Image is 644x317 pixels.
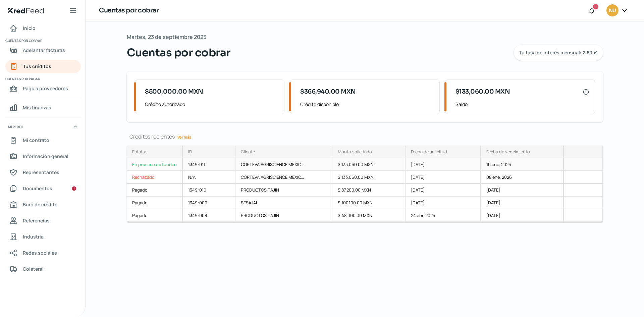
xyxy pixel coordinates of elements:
[5,101,81,114] a: Mis finanzas
[5,150,81,163] a: Información general
[332,197,406,209] div: $ 100,100.00 MXN
[23,84,68,93] span: Pago a proveedores
[23,103,51,112] span: Mis finanzas
[481,197,564,209] div: [DATE]
[188,149,192,155] div: ID
[481,209,564,222] div: [DATE]
[300,100,434,108] span: Crédito disponible
[481,171,564,184] div: 08 ene, 2026
[23,232,44,241] span: Industria
[99,6,159,15] h1: Cuentas por cobrar
[235,158,332,171] div: CORTEVA AGRISCIENCE MEXIC...
[609,7,616,15] span: NU
[183,158,236,171] div: 1349-011
[183,184,236,197] div: 1349-010
[486,149,530,155] div: Fecha de vencimiento
[23,168,59,176] span: Representantes
[5,166,81,179] a: Representantes
[481,184,564,197] div: [DATE]
[5,182,81,195] a: Documentos
[183,197,236,209] div: 1349-009
[8,124,23,130] span: Mi perfil
[5,214,81,227] a: Referencias
[406,184,481,197] div: [DATE]
[235,171,332,184] div: CORTEVA AGRISCIENCE MEXIC...
[23,249,57,257] span: Redes sociales
[5,134,81,147] a: Mi contrato
[23,216,50,225] span: Referencias
[23,46,65,54] span: Adelantar facturas
[5,82,81,95] a: Pago a proveedores
[455,100,589,108] span: Saldo
[23,200,58,209] span: Buró de crédito
[5,60,81,73] a: Tus créditos
[127,45,230,61] span: Cuentas por cobrar
[406,158,481,171] div: [DATE]
[23,136,49,144] span: Mi contrato
[406,171,481,184] div: [DATE]
[183,209,236,222] div: 1349-008
[175,132,194,142] a: Ver más
[145,87,203,96] span: $500,000.00 MXN
[332,158,406,171] div: $ 133,060.00 MXN
[235,197,332,209] div: SESAJAL
[183,171,236,184] div: N/A
[23,265,44,273] span: Colateral
[300,87,356,96] span: $366,940.00 MXN
[5,230,81,244] a: Industria
[5,38,80,44] span: Cuentas por cobrar
[132,149,148,155] div: Estatus
[338,149,372,155] div: Monto solicitado
[235,209,332,222] div: PRODUCTOS TAJIN
[127,32,206,42] span: Martes, 23 de septiembre 2025
[5,76,80,82] span: Cuentas por pagar
[5,44,81,57] a: Adelantar facturas
[332,209,406,222] div: $ 48,000.00 MXN
[23,24,36,32] span: Inicio
[406,197,481,209] div: [DATE]
[406,209,481,222] div: 24 abr, 2025
[23,62,51,70] span: Tus créditos
[235,184,332,197] div: PRODUCTOS TAJIN
[145,100,279,108] span: Crédito autorizado
[595,4,596,10] span: 1
[127,209,183,222] a: Pagado
[5,21,81,35] a: Inicio
[127,158,183,171] a: En proceso de fondeo
[127,133,603,140] div: Créditos recientes
[455,87,510,96] span: $133,060.00 MXN
[127,171,183,184] a: Rechazado
[23,152,68,160] span: Información general
[5,246,81,260] a: Redes sociales
[332,184,406,197] div: $ 87,200.00 MXN
[127,184,183,197] a: Pagado
[481,158,564,171] div: 10 ene, 2026
[241,149,255,155] div: Cliente
[127,197,183,209] a: Pagado
[519,50,598,55] span: Tu tasa de interés mensual: 2.80 %
[411,149,447,155] div: Fecha de solicitud
[5,262,81,276] a: Colateral
[23,184,52,193] span: Documentos
[332,171,406,184] div: $ 133,060.00 MXN
[5,198,81,211] a: Buró de crédito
